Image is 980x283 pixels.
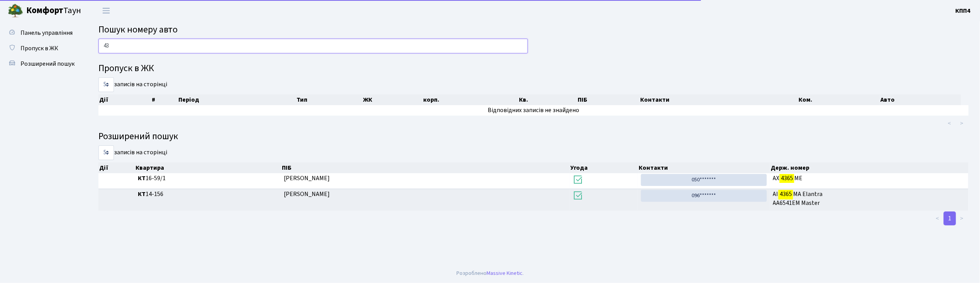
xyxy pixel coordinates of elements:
select: записів на сторінці [98,77,114,92]
b: КТ [138,174,146,182]
a: 1 [944,211,956,225]
span: Таун [26,4,81,17]
th: Квартира [135,162,281,173]
a: Massive Kinetic [487,269,522,277]
h4: Пропуск в ЖК [98,63,968,74]
th: Контакти [638,162,770,173]
th: Угода [570,162,638,173]
label: записів на сторінці [98,77,167,92]
b: Комфорт [26,4,63,17]
th: Період [178,94,296,105]
th: корп. [422,94,518,105]
th: ПІБ [281,162,570,173]
th: Держ. номер [770,162,968,173]
div: Розроблено . [456,269,524,278]
th: Тип [296,94,362,105]
th: Дії [98,162,135,173]
a: Пропуск в ЖК [4,41,81,56]
th: ПІБ [577,94,639,105]
img: logo.png [8,3,23,19]
select: записів на сторінці [98,145,114,160]
span: Панель управління [20,29,73,37]
span: АІ МА Elantra АА6541ЕМ Master [773,190,965,208]
label: записів на сторінці [98,145,167,160]
input: Пошук [98,39,528,53]
span: Пропуск в ЖК [20,44,58,53]
b: КТ [138,190,146,198]
th: Ком. [798,94,880,105]
mark: 4365 [778,189,793,199]
span: Пошук номеру авто [98,23,178,36]
span: 16-59/1 [138,174,278,183]
th: Авто [880,94,961,105]
span: Розширений пошук [20,60,75,68]
a: КПП4 [956,6,971,15]
span: АХ МЕ [773,174,965,183]
h4: Розширений пошук [98,131,968,142]
b: КПП4 [956,7,971,15]
th: Контакти [640,94,798,105]
span: 14-156 [138,190,278,199]
th: Дії [98,94,151,105]
button: Переключити навігацію [97,4,116,17]
th: Кв. [518,94,577,105]
th: ЖК [362,94,422,105]
a: Панель управління [4,25,81,41]
span: [PERSON_NAME] [284,174,330,182]
a: Розширений пошук [4,56,81,72]
th: # [151,94,178,105]
td: Відповідних записів не знайдено [98,105,968,116]
mark: 4365 [780,173,794,184]
span: [PERSON_NAME] [284,190,330,198]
